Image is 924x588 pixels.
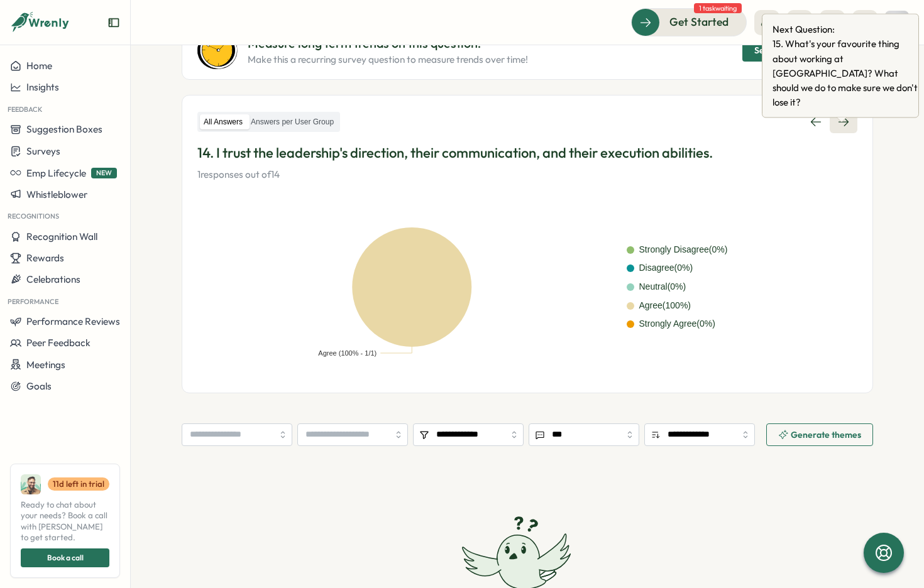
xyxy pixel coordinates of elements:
span: Insights [26,81,59,93]
div: Agree ( 100 %) [639,299,691,313]
span: Home [26,60,52,72]
text: Agree (100% - 1/1) [318,349,377,357]
div: Strongly Agree ( 0 %) [639,317,715,331]
div: Disagree ( 0 %) [639,261,693,275]
span: Rewards [26,252,64,264]
p: Make this a recurring survey question to measure trends over time! [248,53,528,67]
label: Answers per User Group [247,114,338,130]
img: Ali Khan [21,474,41,494]
span: Celebrations [26,273,80,285]
span: Whistleblower [26,188,87,200]
div: Neutral ( 0 %) [639,280,686,294]
a: 11d left in trial [48,477,109,491]
div: Set up recurring survey [754,46,845,55]
span: Emp Lifecycle [26,167,86,179]
span: Meetings [26,359,65,371]
button: Get Started [631,8,747,36]
span: Surveys [26,145,60,157]
label: All Answers [200,114,246,130]
img: Adrian Cardenosa [885,11,909,35]
span: Recognition Wall [26,231,97,242]
button: Set up recurring survey [742,39,857,62]
button: Book a call [21,548,109,567]
span: Get Started [669,14,729,30]
span: 15 . What's your favourite thing about working at [GEOGRAPHIC_DATA]? What should we do to make su... [773,36,923,109]
div: Strongly Disagree ( 0 %) [639,243,728,257]
button: Generate themes [766,423,873,446]
span: Book a call [47,549,84,567]
span: Suggestion Boxes [26,123,102,135]
span: Goals [26,380,52,392]
span: Ready to chat about your needs? Book a call with [PERSON_NAME] to get started. [21,499,109,543]
span: NEW [91,168,117,178]
span: Generate themes [791,430,861,439]
span: 1 task waiting [694,3,742,13]
span: Performance Reviews [26,315,120,327]
button: Expand sidebar [107,16,120,29]
span: Next Question: [773,22,923,36]
p: 14. I trust the leadership's direction, their communication, and their execution abilities. [197,143,857,163]
p: 1 responses out of 14 [197,168,857,182]
span: Peer Feedback [26,337,91,349]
